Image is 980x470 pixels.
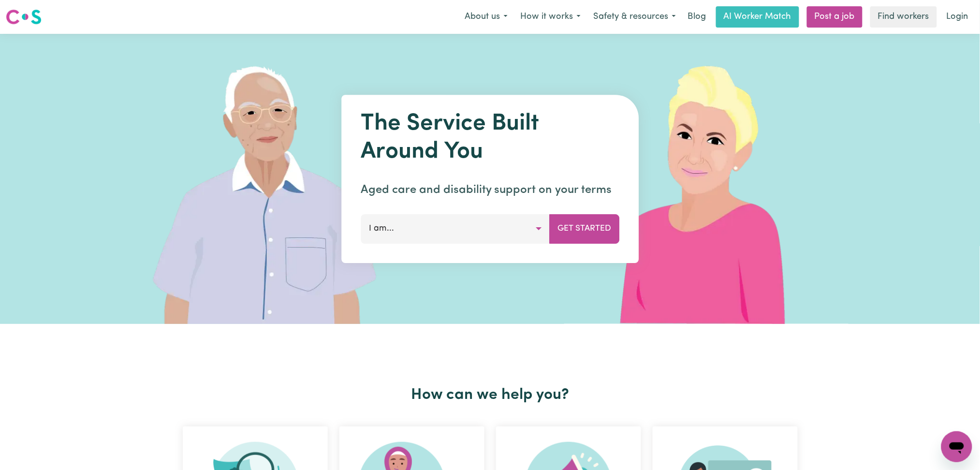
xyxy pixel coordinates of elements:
[587,7,682,27] button: Safety & resources
[716,6,799,28] a: AI Worker Match
[6,8,42,26] img: Careseekers logo
[6,6,42,28] a: Careseekers logo
[941,6,974,28] a: Login
[458,7,514,27] button: About us
[514,7,587,27] button: How it works
[549,214,619,243] button: Get Started
[177,386,804,404] h2: How can we help you?
[870,6,937,28] a: Find workers
[682,6,712,28] a: Blog
[361,214,550,243] button: I am...
[361,110,619,166] h1: The Service Built Around You
[361,181,619,199] p: Aged care and disability support on your terms
[941,431,972,462] iframe: Button to launch messaging window
[807,6,863,28] a: Post a job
